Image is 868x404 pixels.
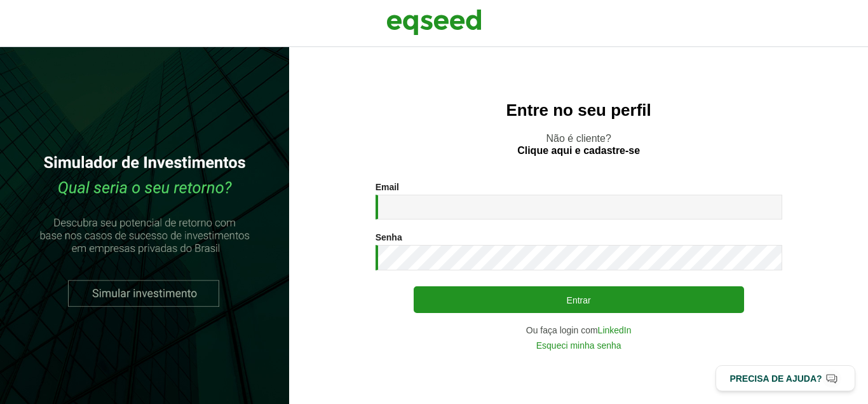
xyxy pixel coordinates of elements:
[376,326,782,335] div: Ou faça login com
[598,326,632,335] a: LinkedIn
[315,101,843,120] h2: Entre no seu perfil
[386,6,482,38] img: EqSeed Logo
[315,132,843,157] p: Não é cliente?
[376,233,402,242] label: Senha
[376,183,399,192] label: Email
[517,146,640,156] a: Clique aqui e cadastre-se
[414,286,744,313] button: Entrar
[536,341,621,350] a: Esqueci minha senha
